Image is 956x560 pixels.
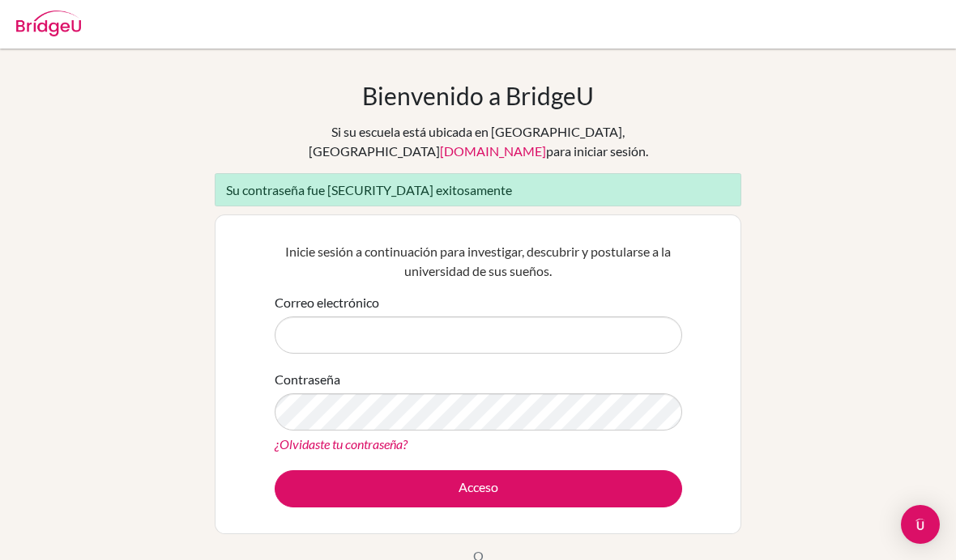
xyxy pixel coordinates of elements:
a: [DOMAIN_NAME] [440,143,546,159]
font: Inicie sesión a continuación para investigar, descubrir y postularse a la universidad de sus sueños. [285,244,671,278]
button: Acceso [275,470,682,507]
font: Si su escuela está ubicada en [GEOGRAPHIC_DATA], [GEOGRAPHIC_DATA] [309,124,625,159]
button: Cerca [659,174,740,200]
img: Puente-U [16,11,81,36]
font: cerca [670,182,731,194]
font: Contraseña [275,371,340,387]
a: ¿Olvidaste tu contraseña? [275,436,408,452]
div: Abrir Intercom Messenger [901,505,940,544]
font: para iniciar sesión. [546,143,648,159]
font: Acceso [459,479,498,494]
font: Bienvenido a BridgeU [362,81,594,110]
font: Su contraseña fue [SECURITY_DATA] exitosamente [226,182,512,197]
font: Correo electrónico [275,295,379,310]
